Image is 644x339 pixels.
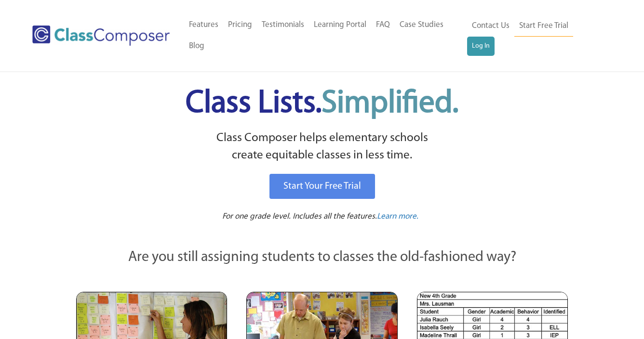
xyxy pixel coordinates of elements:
a: Start Your Free Trial [269,174,375,199]
a: Log In [467,37,495,56]
a: Learn more. [377,211,418,223]
span: Start Your Free Trial [283,182,361,191]
a: Learning Portal [309,14,371,36]
a: Blog [184,36,209,57]
a: Testimonials [257,14,309,36]
nav: Header Menu [184,14,467,57]
a: FAQ [371,14,395,36]
a: Start Free Trial [514,15,573,37]
p: Class Composer helps elementary schools create equitable classes in less time. [75,130,569,165]
p: Are you still assigning students to classes the old-fashioned way? [76,247,568,268]
span: Simplified. [322,88,458,119]
img: Class Composer [32,26,170,46]
a: Features [184,14,223,36]
nav: Header Menu [467,15,605,56]
span: Learn more. [377,212,418,221]
a: Contact Us [467,15,514,37]
a: Case Studies [395,14,448,36]
span: Class Lists. [186,88,458,119]
a: Pricing [223,14,257,36]
span: For one grade level. Includes all the features. [222,212,377,221]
